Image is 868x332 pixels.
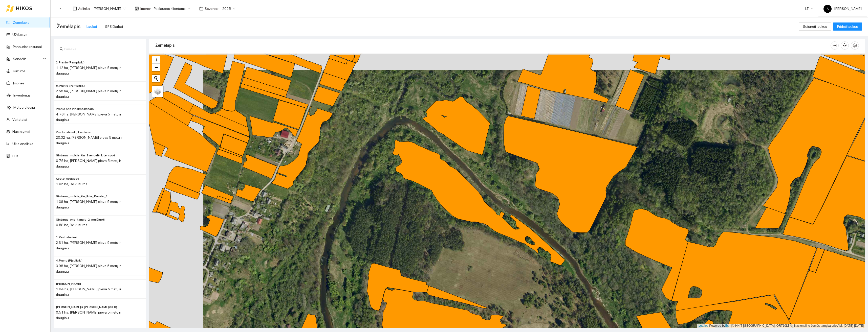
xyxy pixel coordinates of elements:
a: PPIS [12,154,19,158]
div: | Powered by © HNIT-[GEOGRAPHIC_DATA]; ORT10LT ©, Nacionalinė žemės tarnyba prie AM, [DATE]-[DATE] [697,324,865,328]
a: Sujungti laukus [799,25,831,29]
a: Žemėlapis [13,20,29,25]
span: shop [135,7,139,11]
a: Zoom out [152,64,160,71]
a: Leaflet [699,324,708,327]
span: A [827,5,829,13]
span: Gintaras_prie_kanalo_2_mulčiuoti [56,217,105,222]
span: Sandėlis [13,54,42,64]
button: Initiate a new search [152,75,160,82]
a: Užduotys [12,33,27,37]
span: Gintaras_mulčia_kln_Svencelė_kite_spot [56,153,115,158]
button: menu-fold [57,4,67,14]
span: Kesto_sodybos [56,176,79,181]
span: 0.58 ha, Be kultūros [56,223,87,227]
span: + [155,57,158,63]
span: [PERSON_NAME] [823,7,862,11]
span: 1.36 ha, [PERSON_NAME] pieva 5 metų ir daugiau [56,200,121,209]
span: 4.76 ha, [PERSON_NAME] pieva 5 metų ir daugiau [56,112,121,122]
span: column-width [831,43,838,48]
a: Ūkio analitika [12,142,33,146]
span: 2.61 ha, [PERSON_NAME] pieva 5 metų ir daugiau [56,241,121,250]
span: 4. Prano (Pjaulių k.) [56,258,82,263]
span: − [155,64,158,70]
span: calendar [199,7,203,11]
span: 0.75 ha, [PERSON_NAME] pieva 5 metų ir daugiau [56,159,121,168]
span: Andrius Rimgaila [94,5,126,12]
span: 1.05 ha, Be kultūros [56,182,87,186]
span: 0.51 ha, [PERSON_NAME] pieva 5 metų ir daugiau [56,310,121,320]
span: 1.12 ha, [PERSON_NAME] pieva 5 metų ir daugiau [56,66,121,75]
div: GPS Darbai [105,24,123,29]
span: layout [73,7,77,11]
a: Pridėti laukus [833,25,862,29]
button: Sujungti laukus [799,22,831,31]
a: Kultūros [13,69,26,73]
a: Įmonės [13,81,25,85]
span: 1. Kesto laukai [56,235,77,240]
span: Pridėti laukus [837,24,858,29]
span: search [60,47,63,51]
span: LT [805,5,813,12]
a: Meteorologija [13,105,35,109]
div: Laukai [86,24,97,29]
span: 2.55 ha, [PERSON_NAME] pieva 5 metų ir daugiau [56,89,121,99]
div: Žemėlapis [155,38,831,53]
a: Inventorius [13,93,31,97]
span: Prie Lazdininkų tvenkinio [56,130,91,135]
span: Sujungti laukus [803,24,827,29]
span: Paslaugos klientams [154,5,190,12]
span: Sezonas : [205,6,219,11]
span: 2. Pranio (Pempių k.) [56,60,84,65]
a: Zoom in [152,56,160,64]
input: Paieška [64,46,140,52]
span: 1.84 ha, [PERSON_NAME] pieva 5 metų ir daugiau [56,287,121,297]
a: Nustatymai [12,130,30,134]
a: Esri [725,324,731,327]
span: Gintaras_mulčia_kln_Prie_ Kanalo_1 [56,194,108,199]
span: Įmonė : [140,6,151,11]
span: Aplinka : [78,6,91,11]
a: Vartotojai [12,117,27,122]
button: Pridėti laukus [833,22,862,31]
a: Layers [152,86,163,97]
span: Alfredas ir Ramūnas (SEB) [56,305,117,310]
span: 3.98 ha, [PERSON_NAME] pieva 5 metų ir daugiau [56,264,121,273]
button: column-width [831,41,839,50]
span: menu-fold [59,6,64,11]
span: 20.32 ha, [PERSON_NAME] pieva 5 metų ir daugiau [56,135,122,145]
span: 5. Pranio (Pempių k.) [56,83,85,88]
a: Panaudoti resursai [13,45,42,49]
span: 2025 [222,5,235,12]
span: | [731,324,732,327]
span: Darius_Norkus_Šunininkai [56,281,81,286]
span: Žemėlapis [57,22,80,31]
span: Pranio prie Vlhelmo kanalo [56,107,94,111]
